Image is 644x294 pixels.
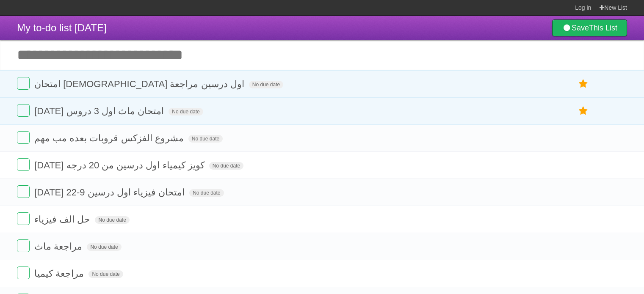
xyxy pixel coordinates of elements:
[17,77,30,90] label: Done
[34,160,207,170] span: [DATE] كويز كيمياء اول درسين من 20 درجه
[17,158,30,171] label: Done
[189,189,224,197] span: No due date
[575,104,591,118] label: Star task
[95,216,129,224] span: No due date
[17,267,30,279] label: Done
[34,79,246,89] span: امتحان [DEMOGRAPHIC_DATA] اول درسين مراجعة
[34,214,92,225] span: حل الف فيزياء
[17,104,30,117] label: Done
[34,187,187,198] span: [DATE] 22-9 امتحان فيزياء اول درسين
[34,106,166,116] span: [DATE] امتحان ماث اول 3 دروس
[17,212,30,225] label: Done
[17,239,30,252] label: Done
[575,77,591,91] label: Star task
[169,108,203,115] span: No due date
[188,135,223,143] span: No due date
[589,24,617,32] b: This List
[34,133,186,143] span: مشروع الفزكس قروبات بعده مب مهم
[34,268,86,279] span: مراجعة كيميا
[209,162,243,170] span: No due date
[17,22,107,33] span: My to-do list [DATE]
[17,131,30,144] label: Done
[552,19,627,36] a: SaveThis List
[88,270,123,278] span: No due date
[17,185,30,198] label: Done
[87,243,121,251] span: No due date
[249,81,283,88] span: No due date
[34,241,84,252] span: مراجعة ماث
